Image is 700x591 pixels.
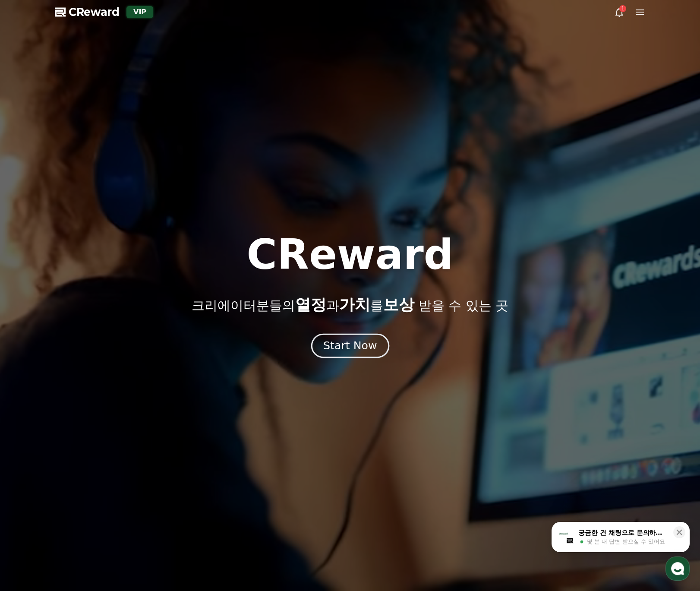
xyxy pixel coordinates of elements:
[3,274,57,295] a: 홈
[339,296,370,313] span: 가치
[295,296,326,313] span: 열정
[27,287,32,294] span: 홈
[619,5,626,12] div: 1
[69,5,120,19] span: CReward
[126,6,153,18] div: VIP
[133,287,144,294] span: 설정
[192,296,508,313] p: 크리에이터분들의 과 를 받을 수 있는 곳
[79,287,89,294] span: 대화
[383,296,414,313] span: 보상
[57,274,111,295] a: 대화
[55,5,120,19] a: CReward
[313,343,388,351] a: Start Now
[311,333,389,358] button: Start Now
[614,7,624,17] a: 1
[111,274,166,295] a: 설정
[323,338,377,353] div: Start Now
[246,234,453,275] h1: CReward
